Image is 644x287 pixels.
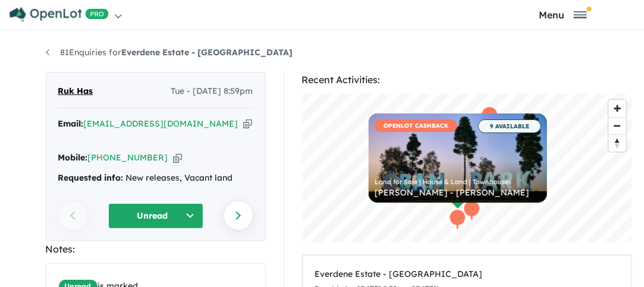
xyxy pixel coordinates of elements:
[302,94,632,242] canvas: Map
[448,209,466,231] div: Map marker
[463,200,480,222] div: Map marker
[58,84,93,99] span: Ruk Has
[46,47,293,58] a: 81Enquiries forEverdene Estate - [GEOGRAPHIC_DATA]
[58,172,124,183] strong: Requested info:
[480,106,498,128] div: Map marker
[46,46,599,60] nav: breadcrumb
[609,117,626,134] button: Zoom out
[375,188,541,197] div: [PERSON_NAME] - [PERSON_NAME]
[375,119,457,132] span: OPENLOT CASHBACK
[375,179,541,185] div: Land for Sale | House & Land | Townhouses
[173,152,182,164] button: Copy
[478,119,541,133] span: 9 AVAILABLE
[88,152,168,163] a: [PHONE_NUMBER]
[122,47,293,58] strong: Everdene Estate - [GEOGRAPHIC_DATA]
[369,113,547,203] a: OPENLOT CASHBACK 9 AVAILABLE Land for Sale | House & Land | Townhouses [PERSON_NAME] - [PERSON_NAME]
[58,152,88,163] strong: Mobile:
[243,118,252,130] button: Copy
[10,7,109,22] img: Openlot PRO Logo White
[485,9,641,20] button: Toggle navigation
[609,134,626,152] button: Reset bearing to north
[315,267,619,282] div: Everdene Estate - [GEOGRAPHIC_DATA]
[58,118,84,129] strong: Email:
[171,84,253,99] span: Tue - [DATE] 8:59pm
[108,203,203,229] button: Unread
[58,171,253,185] div: New releases, Vacant land
[609,100,626,117] button: Zoom in
[84,118,238,129] a: [EMAIL_ADDRESS][DOMAIN_NAME]
[302,72,632,88] div: Recent Activities:
[46,241,266,257] div: Notes:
